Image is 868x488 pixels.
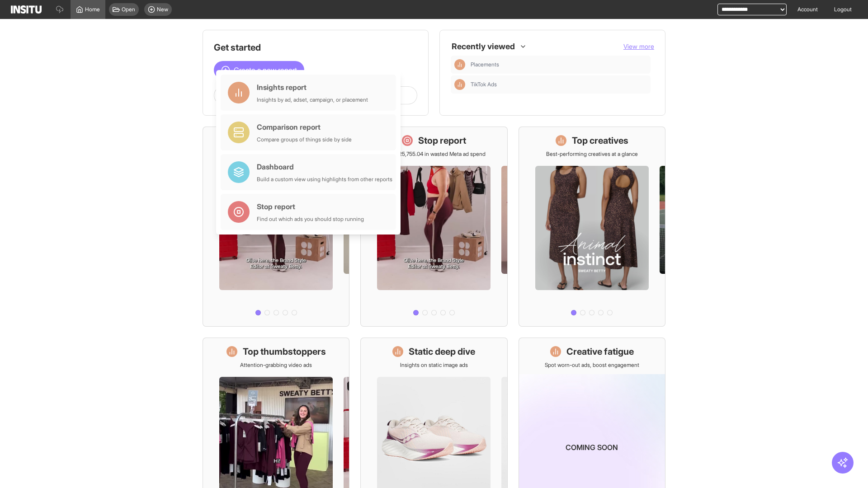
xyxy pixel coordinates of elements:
span: View more [623,42,654,50]
span: Open [122,6,135,13]
div: Dashboard [257,161,392,172]
h1: Top thumbstoppers [243,345,326,358]
h1: Get started [214,41,417,54]
h1: Static deep dive [409,345,475,358]
div: Build a custom view using highlights from other reports [257,176,392,183]
span: TikTok Ads [471,81,647,88]
button: View more [623,42,654,51]
div: Insights [454,59,465,70]
span: New [157,6,168,13]
div: Find out which ads you should stop running [257,216,364,223]
span: TikTok Ads [471,81,497,88]
h1: Stop report [418,134,466,147]
div: Stop report [257,201,364,212]
a: Stop reportSave £25,755.04 in wasted Meta ad spend [360,127,507,327]
span: Placements [471,61,647,68]
p: Attention-grabbing video ads [240,361,312,369]
span: Placements [471,61,499,68]
p: Save £25,755.04 in wasted Meta ad spend [382,150,486,158]
span: Create a new report [234,65,297,75]
div: Comparison report [257,122,352,132]
img: Logo [11,5,42,14]
h1: Top creatives [572,134,628,147]
div: Compare groups of things side by side [257,136,352,143]
a: What's live nowSee all active ads instantly [203,127,349,327]
p: Best-performing creatives at a glance [546,150,638,158]
p: Insights on static image ads [400,361,468,369]
span: Home [85,6,100,13]
div: Insights [454,79,465,90]
button: Create a new report [214,61,304,79]
div: Insights report [257,82,368,93]
a: Top creativesBest-performing creatives at a glance [519,127,665,327]
div: Insights by ad, adset, campaign, or placement [257,96,368,103]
